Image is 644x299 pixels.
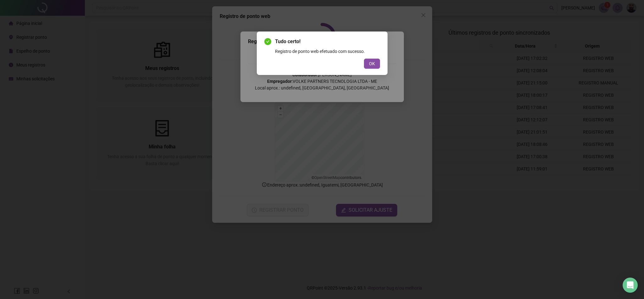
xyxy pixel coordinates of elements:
[623,278,638,293] div: Open Intercom Messenger
[275,38,380,45] span: Tudo certo!
[364,59,380,69] button: OK
[264,38,271,45] span: check-circle
[369,60,375,67] span: OK
[275,48,380,55] div: Registro de ponto web efetuado com sucesso.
